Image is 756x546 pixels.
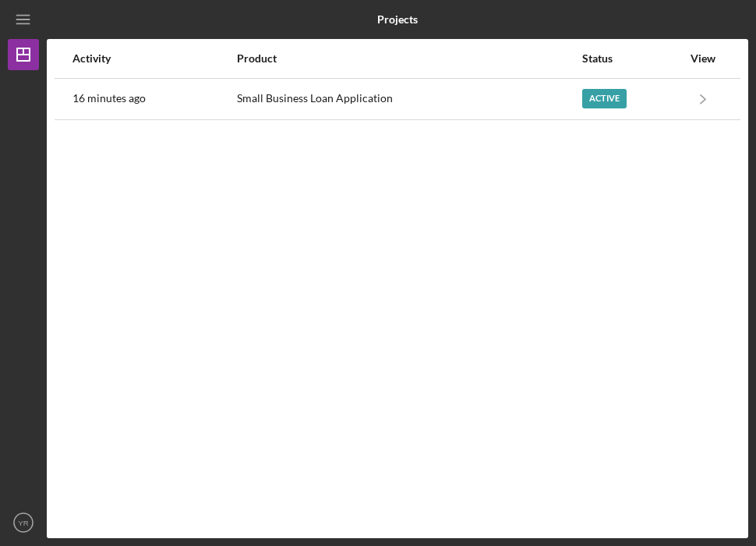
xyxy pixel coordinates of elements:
div: Product [237,52,581,65]
button: YR [8,507,39,538]
div: Status [582,52,682,65]
div: View [684,52,722,65]
div: Active [582,89,627,108]
text: YR [18,519,28,527]
time: 2025-09-26 17:08 [72,92,146,105]
b: Projects [377,13,418,26]
div: Small Business Loan Application [237,80,581,119]
div: Activity [72,52,235,65]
